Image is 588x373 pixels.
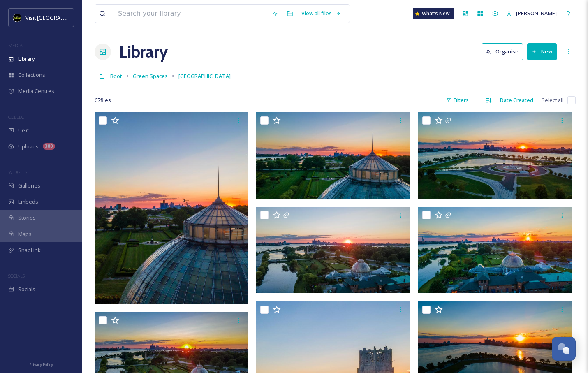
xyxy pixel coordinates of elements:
div: Date Created [496,92,537,108]
div: Filters [442,92,473,108]
button: Open Chat [552,337,576,361]
span: Uploads [18,143,39,151]
span: 67 file s [95,96,111,104]
span: Stories [18,214,36,222]
span: COLLECT [8,114,26,120]
a: Privacy Policy [29,359,53,369]
img: Belle Isle (17).jpg [256,112,410,199]
input: Search your library [114,5,268,23]
span: UGC [18,127,29,134]
img: Belle Isle (34).jpg [418,207,572,293]
div: 380 [43,143,55,150]
img: Belle Isle (19).jpg [95,112,248,304]
span: WIDGETS [8,169,27,175]
span: Socials [18,285,35,293]
button: Organise [482,43,523,60]
span: Select all [542,96,563,104]
a: View all files [297,5,345,21]
a: [GEOGRAPHIC_DATA] [178,71,231,81]
span: [PERSON_NAME] [516,9,557,17]
a: Organise [482,43,527,60]
img: Belle Isle (39).jpg [256,207,410,293]
span: Collections [18,71,45,79]
a: Green Spaces [133,71,168,81]
a: [PERSON_NAME] [502,5,561,21]
span: SOCIALS [8,273,25,279]
a: Library [119,39,168,64]
span: Visit [GEOGRAPHIC_DATA] [25,14,89,21]
span: Embeds [18,198,38,206]
span: Green Spaces [133,72,168,80]
img: VISIT%20DETROIT%20LOGO%20-%20BLACK%20BACKGROUND.png [13,14,21,22]
span: Library [18,55,35,63]
a: Root [110,71,122,81]
span: [GEOGRAPHIC_DATA] [178,72,231,80]
a: What's New [413,8,454,19]
span: MEDIA [8,42,23,49]
img: Belle Isle (28).jpg [418,112,572,199]
span: SnapLink [18,246,41,254]
span: Privacy Policy [29,362,53,367]
span: Maps [18,230,32,238]
span: Root [110,72,122,80]
span: Media Centres [18,87,54,95]
span: Galleries [18,182,40,190]
button: New [527,43,557,60]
